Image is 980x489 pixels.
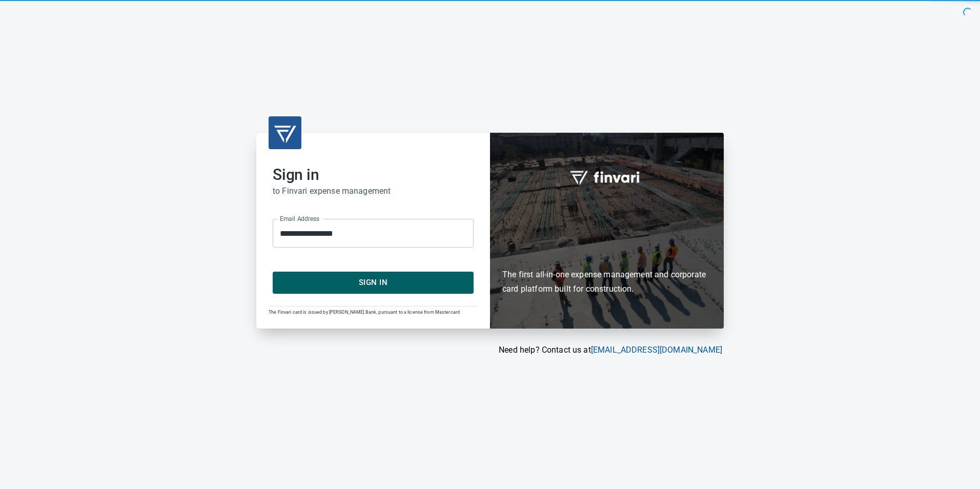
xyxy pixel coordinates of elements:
h2: Sign in [273,166,474,184]
h6: to Finvari expense management [273,184,474,198]
div: Finvari [490,133,724,328]
img: fullword_logo_white.png [568,165,645,189]
span: The Finvari card is issued by [PERSON_NAME] Bank, pursuant to a license from Mastercard [269,310,460,315]
a: [EMAIL_ADDRESS][DOMAIN_NAME] [591,345,722,355]
p: Need help? Contact us at [256,344,722,356]
span: Sign In [284,276,462,289]
img: transparent_logo.png [273,120,297,145]
button: Sign In [273,272,474,293]
h6: The first all-in-one expense management and corporate card platform built for construction. [502,208,711,296]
